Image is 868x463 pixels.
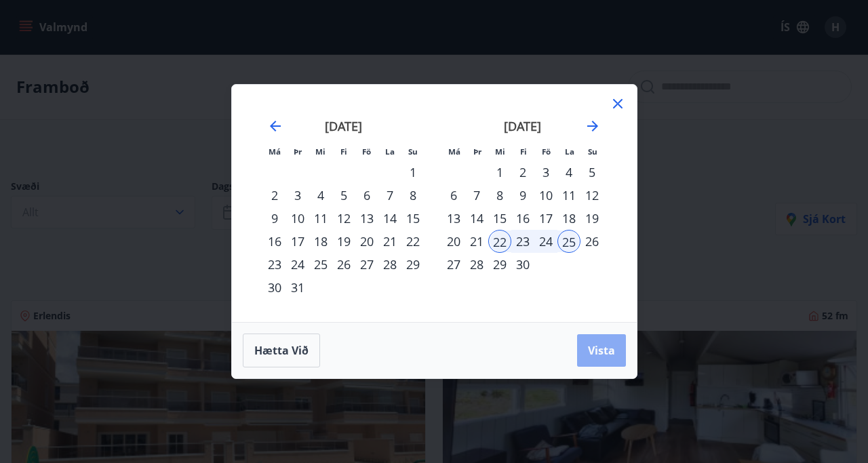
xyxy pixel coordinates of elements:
td: Choose miðvikudagur, 4. mars 2026 as your check-in date. It’s available. [309,184,332,207]
td: Choose þriðjudagur, 24. mars 2026 as your check-in date. It’s available. [286,253,309,276]
td: Choose mánudagur, 2. mars 2026 as your check-in date. It’s available. [263,184,286,207]
div: 28 [465,253,488,276]
small: Su [588,146,597,157]
div: 12 [332,207,355,230]
div: 3 [286,184,309,207]
small: Fi [340,146,347,157]
div: 29 [401,253,425,276]
div: 2 [263,184,286,207]
td: Choose fimmtudagur, 9. apríl 2026 as your check-in date. It’s available. [511,184,534,207]
td: Choose föstudagur, 3. apríl 2026 as your check-in date. It’s available. [534,161,557,184]
small: Mi [315,146,325,157]
div: 8 [488,184,511,207]
div: 14 [378,207,401,230]
td: Choose laugardagur, 28. mars 2026 as your check-in date. It’s available. [378,253,401,276]
div: 9 [511,184,534,207]
div: 30 [263,276,286,299]
div: 27 [442,253,465,276]
div: 26 [580,230,604,253]
td: Choose laugardagur, 14. mars 2026 as your check-in date. It’s available. [378,207,401,230]
td: Choose mánudagur, 9. mars 2026 as your check-in date. It’s available. [263,207,286,230]
div: 30 [511,253,534,276]
small: Fö [362,146,371,157]
strong: [DATE] [504,118,541,134]
div: 17 [534,207,557,230]
td: Choose mánudagur, 27. apríl 2026 as your check-in date. It’s available. [442,253,465,276]
div: 23 [263,253,286,276]
div: 10 [286,207,309,230]
td: Choose laugardagur, 18. apríl 2026 as your check-in date. It’s available. [557,207,580,230]
button: Vista [577,334,626,367]
div: 18 [557,207,580,230]
div: 15 [401,207,425,230]
td: Choose miðvikudagur, 15. apríl 2026 as your check-in date. It’s available. [488,207,511,230]
td: Choose mánudagur, 13. apríl 2026 as your check-in date. It’s available. [442,207,465,230]
small: Fö [542,146,551,157]
div: 19 [332,230,355,253]
div: 4 [557,161,580,184]
td: Choose miðvikudagur, 25. mars 2026 as your check-in date. It’s available. [309,253,332,276]
td: Selected. föstudagur, 24. apríl 2026 [534,230,557,253]
td: Choose þriðjudagur, 17. mars 2026 as your check-in date. It’s available. [286,230,309,253]
td: Choose sunnudagur, 26. apríl 2026 as your check-in date. It’s available. [580,230,604,253]
div: 14 [465,207,488,230]
td: Choose sunnudagur, 1. mars 2026 as your check-in date. It’s available. [401,161,425,184]
div: 11 [309,207,332,230]
td: Choose sunnudagur, 15. mars 2026 as your check-in date. It’s available. [401,207,425,230]
div: 26 [332,253,355,276]
div: 5 [332,184,355,207]
div: 9 [263,207,286,230]
td: Choose mánudagur, 23. mars 2026 as your check-in date. It’s available. [263,253,286,276]
div: 7 [465,184,488,207]
div: 10 [534,184,557,207]
div: 17 [286,230,309,253]
div: 31 [286,276,309,299]
td: Choose miðvikudagur, 1. apríl 2026 as your check-in date. It’s available. [488,161,511,184]
td: Choose þriðjudagur, 21. apríl 2026 as your check-in date. It’s available. [465,230,488,253]
td: Choose fimmtudagur, 16. apríl 2026 as your check-in date. It’s available. [511,207,534,230]
div: 13 [442,207,465,230]
td: Choose fimmtudagur, 2. apríl 2026 as your check-in date. It’s available. [511,161,534,184]
td: Choose laugardagur, 7. mars 2026 as your check-in date. It’s available. [378,184,401,207]
td: Choose mánudagur, 6. apríl 2026 as your check-in date. It’s available. [442,184,465,207]
td: Selected as end date. laugardagur, 25. apríl 2026 [557,230,580,253]
div: 16 [511,207,534,230]
td: Choose fimmtudagur, 30. apríl 2026 as your check-in date. It’s available. [511,253,534,276]
div: 5 [580,161,604,184]
td: Choose fimmtudagur, 12. mars 2026 as your check-in date. It’s available. [332,207,355,230]
div: 25 [557,230,580,253]
div: 20 [355,230,378,253]
div: 18 [309,230,332,253]
div: 6 [355,184,378,207]
span: Vista [588,343,615,358]
td: Choose mánudagur, 20. apríl 2026 as your check-in date. It’s available. [442,230,465,253]
td: Choose þriðjudagur, 14. apríl 2026 as your check-in date. It’s available. [465,207,488,230]
td: Choose föstudagur, 20. mars 2026 as your check-in date. It’s available. [355,230,378,253]
small: Þr [473,146,481,157]
div: 25 [309,253,332,276]
div: 13 [355,207,378,230]
strong: [DATE] [325,118,362,134]
td: Choose miðvikudagur, 29. apríl 2026 as your check-in date. It’s available. [488,253,511,276]
div: 24 [534,230,557,253]
div: 22 [488,230,511,253]
td: Choose þriðjudagur, 10. mars 2026 as your check-in date. It’s available. [286,207,309,230]
div: 2 [511,161,534,184]
td: Choose sunnudagur, 19. apríl 2026 as your check-in date. It’s available. [580,207,604,230]
button: Hætta við [243,334,320,367]
div: 1 [401,161,425,184]
div: 29 [488,253,511,276]
div: 27 [355,253,378,276]
div: 16 [263,230,286,253]
div: 20 [442,230,465,253]
td: Choose þriðjudagur, 3. mars 2026 as your check-in date. It’s available. [286,184,309,207]
div: 11 [557,184,580,207]
small: La [565,146,574,157]
td: Choose miðvikudagur, 8. apríl 2026 as your check-in date. It’s available. [488,184,511,207]
td: Choose föstudagur, 13. mars 2026 as your check-in date. It’s available. [355,207,378,230]
td: Selected. fimmtudagur, 23. apríl 2026 [511,230,534,253]
div: 12 [580,184,604,207]
small: Má [448,146,460,157]
td: Choose þriðjudagur, 7. apríl 2026 as your check-in date. It’s available. [465,184,488,207]
td: Choose föstudagur, 6. mars 2026 as your check-in date. It’s available. [355,184,378,207]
